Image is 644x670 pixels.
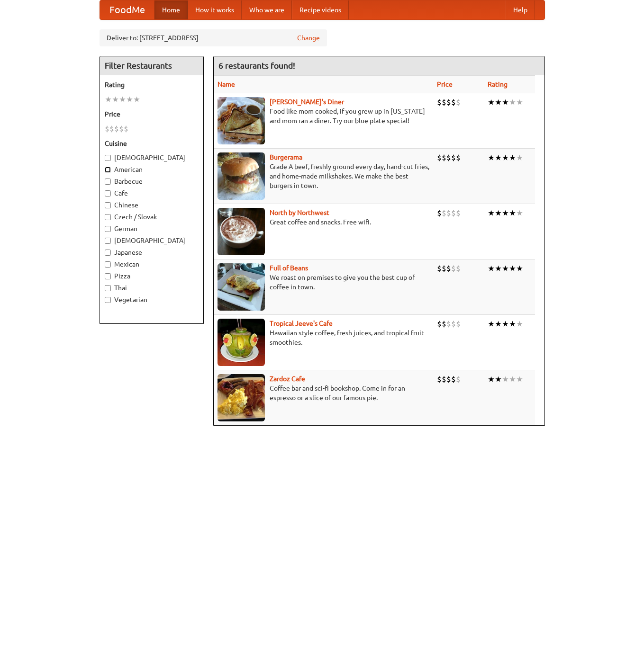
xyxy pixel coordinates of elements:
[451,319,456,329] li: $
[105,155,111,161] input: [DEMOGRAPHIC_DATA]
[437,374,442,384] li: $
[218,208,265,255] img: north.jpg
[105,179,111,185] input: Barbecue
[105,273,111,279] input: Pizza
[446,319,451,329] li: $
[126,94,133,105] li: ★
[242,0,292,19] a: Who we are
[516,374,523,384] li: ★
[109,124,114,134] li: $
[437,319,442,329] li: $
[502,97,509,107] li: ★
[446,208,451,218] li: $
[105,165,199,174] label: American
[451,263,456,274] li: $
[270,320,333,327] a: Tropical Jeeve's Cafe
[442,97,446,107] li: $
[442,319,446,329] li: $
[270,209,329,216] a: North by Northwest
[105,236,199,245] label: [DEMOGRAPHIC_DATA]
[105,190,111,197] input: Cafe
[502,152,509,163] li: ★
[270,98,344,106] a: [PERSON_NAME]'s Diner
[133,94,140,105] li: ★
[488,80,508,88] a: Rating
[516,152,523,163] li: ★
[218,273,429,292] p: We roast on premises to give you the best cup of coffee in town.
[218,328,429,347] p: Hawaiian style coffee, fresh juices, and tropical fruit smoothies.
[442,152,446,163] li: $
[105,94,112,105] li: ★
[446,97,451,107] li: $
[270,375,305,383] a: Zardoz Cafe
[105,202,111,208] input: Chinese
[100,56,203,75] h4: Filter Restaurants
[218,217,429,227] p: Great coffee and snacks. Free wifi.
[105,224,199,233] label: German
[105,200,199,210] label: Chinese
[105,226,111,232] input: German
[105,283,199,293] label: Thai
[456,263,461,274] li: $
[270,153,302,161] a: Burgerama
[218,374,265,421] img: zardoz.jpg
[105,212,199,222] label: Czech / Slovak
[516,208,523,218] li: ★
[495,319,502,329] li: ★
[105,177,199,186] label: Barbecue
[119,124,124,134] li: $
[218,384,429,402] p: Coffee bar and sci-fi bookshop. Come in for an espresso or a slice of our famous pie.
[105,167,111,173] input: American
[437,80,453,88] a: Price
[105,214,111,220] input: Czech / Slovak
[218,61,295,70] ng-pluralize: 6 restaurants found!
[105,259,199,269] label: Mexican
[105,80,199,89] h5: Rating
[488,208,495,218] li: ★
[446,374,451,384] li: $
[516,319,523,329] li: ★
[105,124,109,134] li: $
[105,139,199,148] h5: Cuisine
[488,374,495,384] li: ★
[509,263,516,274] li: ★
[442,263,446,274] li: $
[456,374,461,384] li: $
[105,295,199,304] label: Vegetarian
[270,264,308,272] a: Full of Beans
[105,248,199,257] label: Japanese
[100,0,154,19] a: FoodMe
[154,0,188,19] a: Home
[456,152,461,163] li: $
[437,97,442,107] li: $
[105,153,199,162] label: [DEMOGRAPHIC_DATA]
[495,97,502,107] li: ★
[119,94,126,105] li: ★
[488,263,495,274] li: ★
[124,124,128,134] li: $
[509,208,516,218] li: ★
[509,319,516,329] li: ★
[502,319,509,329] li: ★
[437,208,442,218] li: $
[218,319,265,366] img: jeeves.jpg
[105,261,111,268] input: Mexican
[442,208,446,218] li: $
[437,152,442,163] li: $
[112,94,119,105] li: ★
[516,263,523,274] li: ★
[516,97,523,107] li: ★
[502,374,509,384] li: ★
[105,238,111,244] input: [DEMOGRAPHIC_DATA]
[488,97,495,107] li: ★
[502,263,509,274] li: ★
[218,263,265,311] img: beans.jpg
[218,162,429,190] p: Grade A beef, freshly ground every day, hand-cut fries, and home-made milkshakes. We make the bes...
[456,97,461,107] li: $
[495,208,502,218] li: ★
